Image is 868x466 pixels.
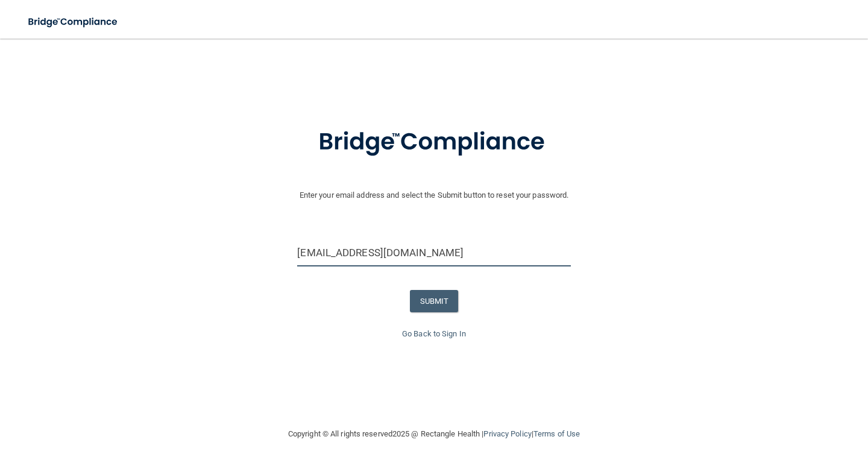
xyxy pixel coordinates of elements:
[18,10,129,34] img: bridge_compliance_login_screen.278c3ca4.svg
[294,111,574,174] img: bridge_compliance_login_screen.278c3ca4.svg
[483,429,531,438] a: Privacy Policy
[402,329,466,338] a: Go Back to Sign In
[533,429,580,438] a: Terms of Use
[410,290,459,312] button: SUBMIT
[297,239,570,266] input: Email
[659,380,854,429] iframe: Drift Widget Chat Controller
[214,415,654,453] div: Copyright © All rights reserved 2025 @ Rectangle Health | |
